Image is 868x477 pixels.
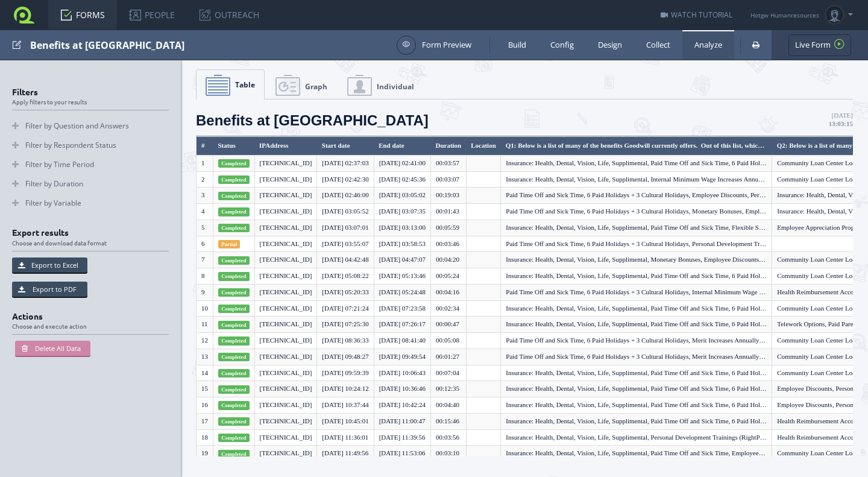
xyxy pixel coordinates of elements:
[197,397,213,414] td: 16
[254,365,317,381] td: [TECHNICAL_ID]
[197,284,213,300] td: 9
[197,252,213,268] td: 7
[317,317,374,333] td: [DATE] 07:25:30
[12,116,169,136] a: Filter by Question and Answers
[317,171,374,188] td: [DATE] 02:42:30
[317,300,374,317] td: [DATE] 07:21:24
[218,288,250,297] span: Completed
[197,446,213,462] td: 19
[218,336,250,345] span: Completed
[397,36,471,55] a: Form Preview
[12,228,181,251] h2: Export results
[197,204,213,220] td: 4
[218,305,250,313] span: Completed
[15,341,90,356] button: Delete All Data
[317,155,374,171] td: [DATE] 02:37:03
[317,381,374,397] td: [DATE] 10:24:12
[12,155,169,174] a: Filter by Time Period
[218,369,250,377] span: Completed
[197,155,213,171] td: 1
[501,220,772,236] td: Insurance: Health, Dental, Vision, Life, Supplimental, Paid Time Off and Sick Time, Flexible Sche...
[374,413,430,429] td: [DATE] 11:00:47
[218,417,250,426] span: Completed
[430,317,466,333] td: 00:00:47
[374,155,430,171] td: [DATE] 02:41:00
[496,30,538,60] a: Build
[430,220,466,236] td: 00:05:59
[430,268,466,285] td: 00:05:24
[254,171,317,188] td: [TECHNICAL_ID]
[197,413,213,429] td: 17
[374,252,430,268] td: [DATE] 04:47:07
[218,256,250,265] span: Completed
[218,353,250,361] span: Completed
[501,349,772,365] td: Paid Time Off and Sick Time, 6 Paid Holidays + 3 Cultural Holidays, Merit Increases Annually Base...
[317,236,374,252] td: [DATE] 03:55:07
[634,30,682,60] a: Collect
[466,137,501,156] th: Location
[254,317,317,333] td: [TECHNICAL_ID]
[197,268,213,285] td: 8
[12,87,181,110] h2: Filters
[218,272,250,280] span: Completed
[374,284,430,300] td: [DATE] 05:24:48
[430,236,466,252] td: 00:03:46
[30,30,391,60] div: Benefits at [GEOGRAPHIC_DATA]
[788,34,851,56] a: Live Form
[501,284,772,300] td: Paid Time Off and Sick Time, 6 Paid Holidays + 3 Cultural Holidays, Internal Minimum Wage Increas...
[501,397,772,414] td: Insurance: Health, Dental, Vision, Life, Supplimental, Paid Time Off and Sick Time, 6 Paid Holida...
[317,429,374,446] td: [DATE] 11:36:01
[254,333,317,349] td: [TECHNICAL_ID]
[254,381,317,397] td: [TECHNICAL_ID]
[501,188,772,204] td: Paid Time Off and Sick Time, 6 Paid Holidays + 3 Cultural Holidays, Employee Discounts, Personal ...
[430,188,466,204] td: 00:19:03
[12,312,181,335] h2: Actions
[12,174,169,194] a: Filter by Duration
[501,429,772,446] td: Insurance: Health, Dental, Vision, Life, Supplimental, Personal Development Trainings (RightPath,...
[430,155,466,171] td: 00:03:57
[196,69,265,100] a: Table
[430,333,466,349] td: 00:05:08
[430,171,466,188] td: 00:03:07
[829,120,853,127] strong: 13:03:15
[12,98,181,105] span: Apply filters to your results
[430,397,466,414] td: 00:04:40
[338,70,423,100] a: Individual
[317,397,374,414] td: [DATE] 10:37:44
[374,333,430,349] td: [DATE] 08:41:40
[218,240,240,248] span: Partial
[374,137,430,156] th: End date
[197,171,213,188] td: 2
[254,155,317,171] td: [TECHNICAL_ID]
[218,159,250,168] span: Completed
[197,365,213,381] td: 14
[254,284,317,300] td: [TECHNICAL_ID]
[12,282,87,297] button: Export to PDF
[817,429,856,465] iframe: chat widget
[254,252,317,268] td: [TECHNICAL_ID]
[430,429,466,446] td: 00:03:56
[213,137,255,156] th: Status
[317,188,374,204] td: [DATE] 02:46:00
[501,204,772,220] td: Paid Time Off and Sick Time, 6 Paid Holidays + 3 Cultural Holidays, Monetary Bonuses, Employee Di...
[586,30,634,60] a: Design
[197,300,213,317] td: 10
[12,239,181,246] span: Choose and download data format
[374,300,430,317] td: [DATE] 07:23:58
[218,450,250,458] span: Completed
[501,300,772,317] td: Insurance: Health, Dental, Vision, Life, Supplimental, Paid Time Off and Sick Time, 6 Paid Holida...
[501,171,772,188] td: Insurance: Health, Dental, Vision, Life, Supplimental, Internal Minimum Wage Increases Annually, ...
[682,30,734,60] a: Analyze
[374,349,430,365] td: [DATE] 09:49:54
[254,429,317,446] td: [TECHNICAL_ID]
[12,323,181,329] span: Choose and execute action
[254,268,317,285] td: [TECHNICAL_ID]
[317,252,374,268] td: [DATE] 04:42:48
[501,137,772,156] th: Q1: Below is a list of many of the benefits Goodwill currently offers. Out of this list, which be...
[12,136,169,155] a: Filter by Respondent Status
[218,321,250,329] span: Completed
[197,188,213,204] td: 3
[317,204,374,220] td: [DATE] 03:05:52
[254,220,317,236] td: [TECHNICAL_ID]
[430,137,466,156] th: Duration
